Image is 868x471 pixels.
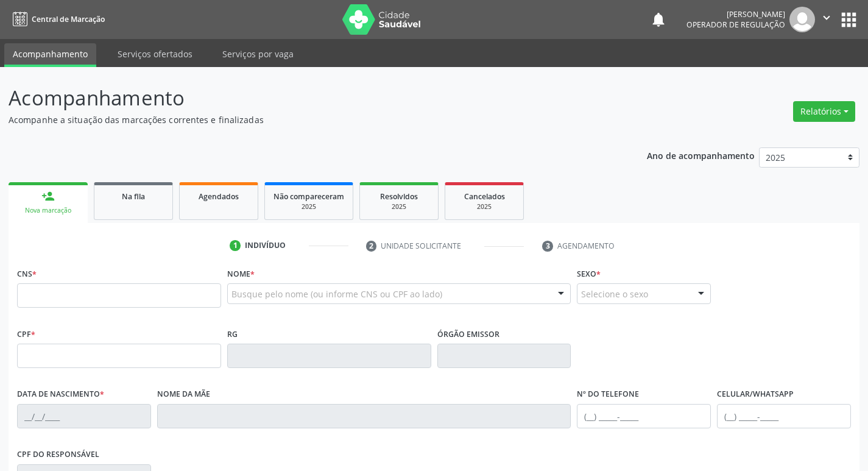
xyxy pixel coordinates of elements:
label: Celular/WhatsApp [717,385,794,404]
label: Nome da mãe [157,385,210,404]
i:  [820,11,833,24]
div: person_add [41,189,55,203]
label: CPF do responsável [17,445,99,464]
input: (__) _____-_____ [577,404,711,428]
label: CPF [17,325,35,344]
span: Cancelados [464,191,505,202]
span: Busque pelo nome (ou informe CNS ou CPF ao lado) [231,288,442,300]
label: Data de nascimento [17,385,104,404]
span: Resolvidos [380,191,418,202]
label: Nome [227,264,255,283]
div: Nova marcação [17,206,79,215]
span: Agendados [199,191,239,202]
button:  [815,7,838,32]
img: img [789,7,815,32]
div: 2025 [454,202,515,211]
a: Central de Marcação [9,9,105,29]
button: notifications [650,11,667,28]
p: Acompanhe a situação das marcações correntes e finalizadas [9,113,604,126]
a: Serviços ofertados [109,43,201,65]
span: Na fila [122,191,145,202]
div: [PERSON_NAME] [686,9,785,19]
span: Selecione o sexo [581,288,648,300]
input: __/__/____ [17,404,151,428]
button: Relatórios [793,101,855,122]
div: Indivíduo [245,240,286,251]
input: (__) _____-_____ [717,404,851,428]
label: RG [227,325,238,344]
div: 1 [230,240,241,251]
a: Serviços por vaga [214,43,302,65]
label: Nº do Telefone [577,385,639,404]
span: Não compareceram [273,191,344,202]
span: Operador de regulação [686,19,785,30]
p: Ano de acompanhamento [647,147,755,163]
label: Sexo [577,264,601,283]
label: Órgão emissor [437,325,499,344]
span: Central de Marcação [32,14,105,24]
p: Acompanhamento [9,83,604,113]
label: CNS [17,264,37,283]
a: Acompanhamento [4,43,96,67]
button: apps [838,9,859,30]
div: 2025 [369,202,429,211]
div: 2025 [273,202,344,211]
